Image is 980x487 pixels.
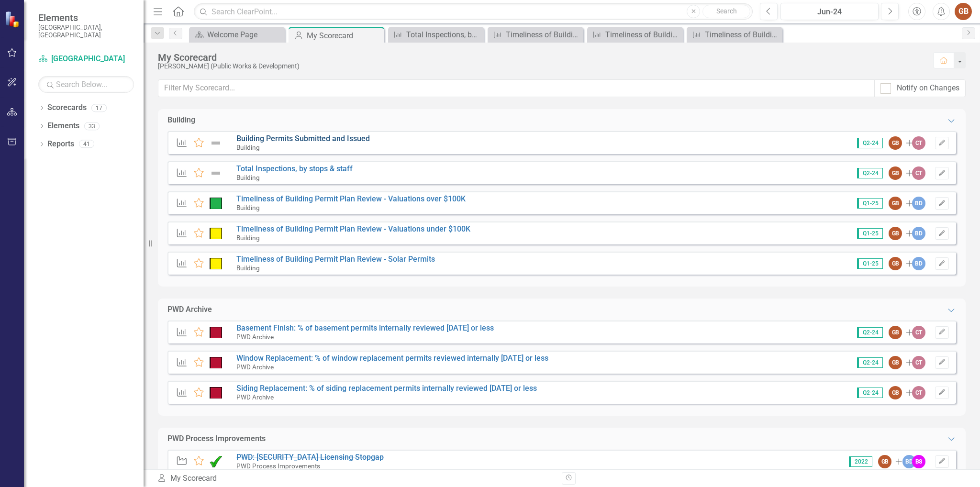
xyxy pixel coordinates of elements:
[38,54,134,65] a: [GEOGRAPHIC_DATA]
[889,326,902,339] div: GB
[390,29,481,41] a: Total Inspections, by stops & staff
[38,12,134,23] span: Elements
[857,387,883,398] span: Q2-24
[857,168,883,178] span: Q2-24
[605,29,680,41] div: Timeliness of Building Permit Plan Review - Valuations under $100K
[207,29,282,41] div: Welcome Page
[210,456,222,467] img: Completed
[236,323,494,332] a: Basement Finish: % of basement permits internally reviewed [DATE] or less
[689,29,780,41] a: Timeliness of Building Permit Plan Review - Solar Permits
[406,29,481,41] div: Total Inspections, by stops & staff
[902,455,916,468] div: BD
[194,3,753,20] input: Search ClearPoint...
[912,326,925,339] div: CT
[912,386,925,399] div: CT
[889,386,902,399] div: GB
[210,258,222,269] img: Caution
[912,455,925,468] div: BS
[857,228,883,239] span: Q1-25
[912,197,925,210] div: BD
[889,356,902,369] div: GB
[716,7,737,15] span: Search
[236,174,260,181] small: Building
[912,227,925,240] div: BD
[191,29,282,41] a: Welcome Page
[236,255,435,264] a: Timeliness of Building Permit Plan Review - Solar Permits
[590,29,680,41] a: Timeliness of Building Permit Plan Review - Valuations under $100K
[210,198,222,209] img: On Target
[236,134,370,143] a: Building Permits Submitted and Issued
[889,227,902,240] div: GB
[889,136,902,150] div: GB
[784,6,875,18] div: Jun-24
[210,137,222,149] img: Not Defined
[236,333,274,341] small: PWD Archive
[506,29,581,41] div: Timeliness of Building Permit Plan Review - Valuations over $100K
[705,29,780,41] div: Timeliness of Building Permit Plan Review - Solar Permits
[210,357,222,368] img: Below Plan
[912,257,925,270] div: BD
[38,23,134,39] small: [GEOGRAPHIC_DATA], [GEOGRAPHIC_DATA]
[889,257,902,270] div: GB
[236,393,274,401] small: PWD Archive
[47,102,87,113] a: Scorecards
[5,11,22,28] img: ClearPoint Strategy
[236,164,353,173] a: Total Inspections, by stops & staff
[878,455,891,468] div: GB
[897,83,959,94] div: Notify on Changes
[210,167,222,179] img: Not Defined
[912,356,925,369] div: CT
[307,30,382,42] div: My Scorecard
[780,3,879,20] button: Jun-24
[912,136,925,150] div: CT
[84,122,100,130] div: 33
[857,198,883,209] span: Q1-25
[167,115,195,126] div: Building
[702,5,750,18] button: Search
[91,104,107,112] div: 17
[857,138,883,148] span: Q2-24
[210,387,222,398] img: Below Plan
[889,197,902,210] div: GB
[236,224,470,233] a: Timeliness of Building Permit Plan Review - Valuations under $100K
[236,354,548,363] a: Window Replacement: % of window replacement permits reviewed internally [DATE] or less
[158,63,924,70] div: [PERSON_NAME] (Public Works & Development)
[236,363,274,371] small: PWD Archive
[912,166,925,180] div: CT
[38,76,134,93] input: Search Below...
[955,3,972,20] button: GB
[236,453,384,462] a: PWD: [SECURITY_DATA] Licensing Stopgap
[236,194,466,203] a: Timeliness of Building Permit Plan Review - Valuations over $100K
[47,139,74,150] a: Reports
[210,228,222,239] img: Caution
[47,121,79,132] a: Elements
[236,384,537,393] a: Siding Replacement: % of siding replacement permits internally reviewed [DATE] or less
[79,140,94,148] div: 41
[167,304,212,315] div: PWD Archive
[236,264,260,272] small: Building
[236,204,260,211] small: Building
[490,29,581,41] a: Timeliness of Building Permit Plan Review - Valuations over $100K
[857,327,883,338] span: Q2-24
[210,327,222,338] img: Below Plan
[889,166,902,180] div: GB
[236,234,260,242] small: Building
[857,258,883,269] span: Q1-25
[236,144,260,151] small: Building
[157,473,555,484] div: My Scorecard
[167,433,266,444] div: PWD Process Improvements
[158,79,875,97] input: Filter My Scorecard...
[849,456,872,467] span: 2022
[236,462,320,470] small: PWD Process Improvements
[857,357,883,368] span: Q2-24
[158,52,924,63] div: My Scorecard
